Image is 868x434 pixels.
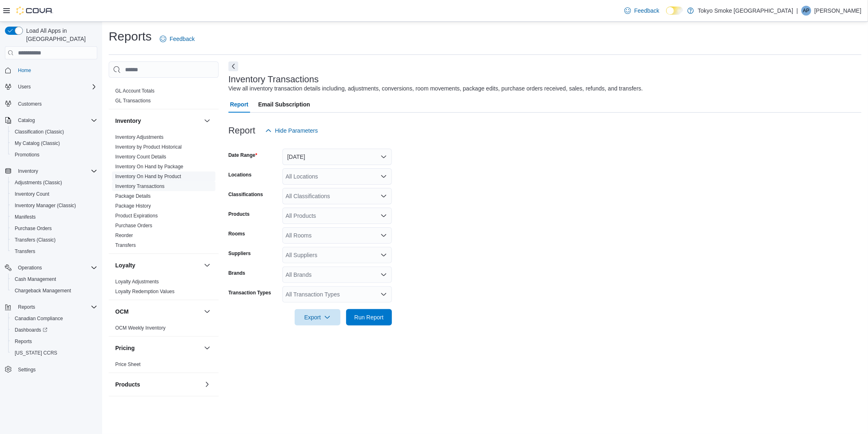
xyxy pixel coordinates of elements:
[115,174,181,179] a: Inventory On Hand by Product
[109,86,219,109] div: Finance
[380,193,387,199] button: Open list of options
[109,323,219,336] div: OCM
[115,380,140,389] h3: Products
[380,232,387,239] button: Open list of options
[11,286,74,296] a: Chargeback Management
[15,327,47,333] span: Dashboards
[796,6,798,16] p: |
[8,285,101,296] button: Chargeback Management
[202,380,212,389] button: Products
[115,361,141,368] span: Price Sheet
[228,250,251,257] label: Suppliers
[8,274,101,285] button: Cash Management
[228,126,255,136] h3: Report
[115,98,151,104] a: GL Transactions
[228,84,643,93] div: View all inventory transaction details including, adjustments, conversions, room movements, packa...
[115,88,154,94] a: GL Account Totals
[11,337,35,346] a: Reports
[18,304,35,310] span: Reports
[115,164,183,170] a: Inventory On Hand by Package
[11,286,97,296] span: Chargeback Management
[8,177,101,188] button: Adjustments (Classic)
[18,67,31,74] span: Home
[230,96,248,113] span: Report
[11,189,53,199] a: Inventory Count
[8,126,101,138] button: Classification (Classic)
[11,348,97,358] span: Washington CCRS
[115,278,159,285] span: Loyalty Adjustments
[380,173,387,180] button: Open list of options
[11,150,43,160] a: Promotions
[11,127,97,137] span: Classification (Classic)
[115,144,182,150] a: Inventory by Product Historical
[15,248,35,255] span: Transfers
[15,338,32,345] span: Reports
[295,309,340,325] button: Export
[15,302,38,312] button: Reports
[202,343,212,353] button: Pricing
[202,116,212,126] button: Inventory
[115,232,133,239] span: Reorder
[8,149,101,160] button: Promotions
[170,35,195,43] span: Feedback
[228,61,238,71] button: Next
[15,350,57,356] span: [US_STATE] CCRS
[2,364,101,375] button: Settings
[11,138,97,148] span: My Catalog (Classic)
[258,96,310,113] span: Email Subscription
[8,200,101,211] button: Inventory Manager (Classic)
[8,313,101,324] button: Canadian Compliance
[15,365,39,375] a: Settings
[15,263,45,273] button: Operations
[228,172,252,178] label: Locations
[11,314,97,323] span: Canadian Compliance
[11,212,39,222] a: Manifests
[228,191,263,198] label: Classifications
[11,178,97,188] span: Adjustments (Classic)
[15,225,52,232] span: Purchase Orders
[11,337,97,346] span: Reports
[115,223,152,228] a: Purchase Orders
[115,117,201,125] button: Inventory
[115,261,201,269] button: Loyalty
[15,98,97,108] span: Customers
[15,214,36,220] span: Manifests
[115,288,174,295] span: Loyalty Redemption Values
[15,151,40,158] span: Promotions
[115,325,166,331] a: OCM Weekly Inventory
[11,127,67,137] a: Classification (Classic)
[115,134,163,140] a: Inventory Adjustments
[803,6,810,16] span: AP
[115,213,158,219] a: Product Expirations
[202,403,212,413] button: Sales
[15,263,97,273] span: Operations
[109,277,219,300] div: Loyalty
[115,154,166,160] a: Inventory Count Details
[15,115,97,125] span: Catalog
[23,27,97,43] span: Load All Apps in [GEOGRAPHIC_DATA]
[15,364,97,375] span: Settings
[228,75,319,84] h3: Inventory Transactions
[11,138,63,148] a: My Catalog (Classic)
[18,117,35,124] span: Catalog
[11,189,97,199] span: Inventory Count
[115,183,165,189] a: Inventory Transactions
[275,127,318,135] span: Hide Parameters
[11,235,59,245] a: Transfers (Classic)
[11,224,55,233] a: Purchase Orders
[228,231,245,237] label: Rooms
[202,307,212,316] button: OCM
[18,168,38,174] span: Inventory
[115,203,151,209] span: Package History
[15,166,41,176] button: Inventory
[380,291,387,298] button: Open list of options
[15,202,76,209] span: Inventory Manager (Classic)
[115,344,134,352] h3: Pricing
[346,309,392,325] button: Run Report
